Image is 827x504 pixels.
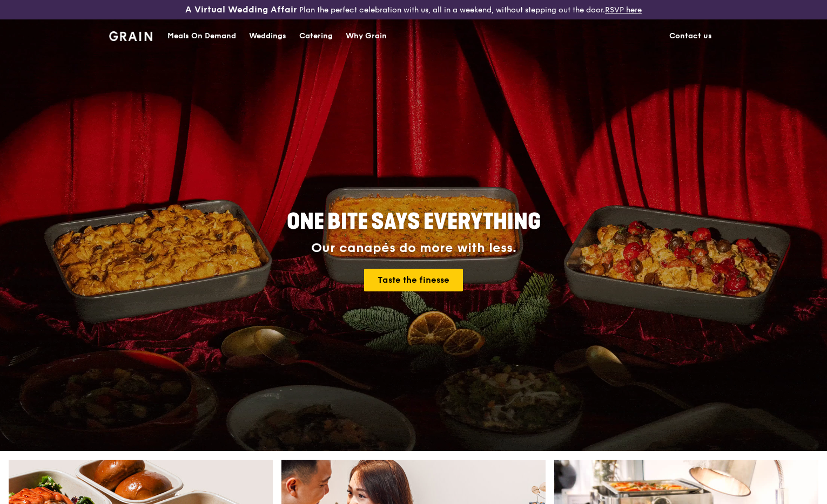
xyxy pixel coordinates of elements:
[109,31,153,41] img: Grain
[299,20,333,52] div: Catering
[185,4,297,15] h3: A Virtual Wedding Affair
[287,209,541,235] span: ONE BITE SAYS EVERYTHING
[219,241,608,256] div: Our canapés do more with less.
[243,20,293,52] a: Weddings
[249,20,286,52] div: Weddings
[364,269,463,291] a: Taste the finesse
[663,20,718,52] a: Contact us
[167,20,236,52] div: Meals On Demand
[346,20,387,52] div: Why Grain
[605,5,642,15] a: RSVP here
[293,20,339,52] a: Catering
[339,20,393,52] a: Why Grain
[138,4,689,15] div: Plan the perfect celebration with us, all in a weekend, without stepping out the door.
[109,19,153,51] a: GrainGrain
